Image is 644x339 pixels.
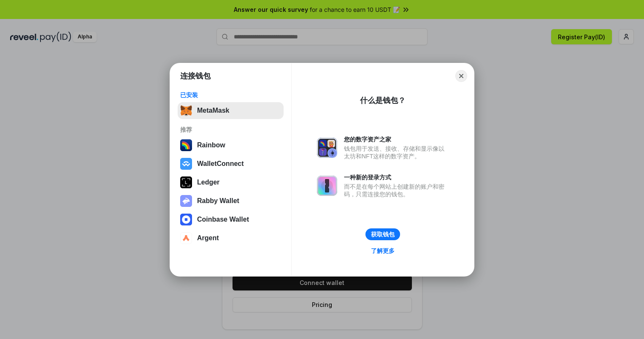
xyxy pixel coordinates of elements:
button: Ledger [178,174,284,191]
div: MetaMask [197,107,229,114]
img: svg+xml,%3Csvg%20width%3D%2228%22%20height%3D%2228%22%20viewBox%3D%220%200%2028%2028%22%20fill%3D... [180,232,192,244]
div: 推荐 [180,126,281,133]
div: Rabby Wallet [197,197,239,205]
div: 您的数字资产之家 [344,136,449,143]
div: 已安装 [180,91,281,99]
div: 钱包用于发送、接收、存储和显示像以太坊和NFT这样的数字资产。 [344,145,449,160]
div: 了解更多 [371,247,395,255]
img: svg+xml,%3Csvg%20xmlns%3D%22http%3A%2F%2Fwww.w3.org%2F2000%2Fsvg%22%20fill%3D%22none%22%20viewBox... [317,138,337,158]
img: svg+xml,%3Csvg%20width%3D%2228%22%20height%3D%2228%22%20viewBox%3D%220%200%2028%2028%22%20fill%3D... [180,158,192,170]
div: 而不是在每个网站上创建新的账户和密码，只需连接您的钱包。 [344,183,449,198]
div: WalletConnect [197,160,244,168]
img: svg+xml,%3Csvg%20xmlns%3D%22http%3A%2F%2Fwww.w3.org%2F2000%2Fsvg%22%20fill%3D%22none%22%20viewBox... [180,195,192,207]
div: 获取钱包 [371,231,395,238]
img: svg+xml,%3Csvg%20width%3D%2228%22%20height%3D%2228%22%20viewBox%3D%220%200%2028%2028%22%20fill%3D... [180,214,192,225]
img: svg+xml,%3Csvg%20width%3D%22120%22%20height%3D%22120%22%20viewBox%3D%220%200%20120%20120%22%20fil... [180,139,192,151]
div: Argent [197,234,219,242]
img: svg+xml,%3Csvg%20xmlns%3D%22http%3A%2F%2Fwww.w3.org%2F2000%2Fsvg%22%20width%3D%2228%22%20height%3... [180,176,192,188]
button: WalletConnect [178,155,284,172]
div: 什么是钱包？ [360,95,406,106]
button: Argent [178,230,284,247]
div: Rainbow [197,141,225,149]
button: MetaMask [178,102,284,119]
button: Rainbow [178,137,284,154]
button: Close [455,70,467,82]
button: 获取钱包 [365,228,400,240]
div: Coinbase Wallet [197,216,249,223]
button: Coinbase Wallet [178,211,284,228]
h1: 连接钱包 [180,71,211,81]
img: svg+xml,%3Csvg%20fill%3D%22none%22%20height%3D%2233%22%20viewBox%3D%220%200%2035%2033%22%20width%... [180,105,192,117]
img: svg+xml,%3Csvg%20xmlns%3D%22http%3A%2F%2Fwww.w3.org%2F2000%2Fsvg%22%20fill%3D%22none%22%20viewBox... [317,176,337,196]
a: 了解更多 [366,245,400,256]
div: Ledger [197,179,219,186]
div: 一种新的登录方式 [344,174,449,181]
button: Rabby Wallet [178,193,284,209]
